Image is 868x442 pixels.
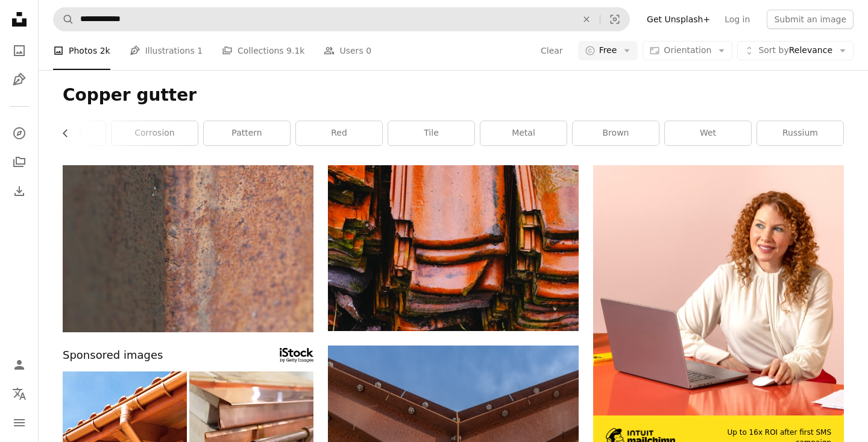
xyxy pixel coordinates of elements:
[758,45,788,55] span: Sort by
[573,8,600,31] button: Clear
[197,44,203,57] span: 1
[7,411,31,435] button: Menu
[480,121,567,145] a: metal
[63,347,163,364] span: Sponsored images
[665,121,751,145] a: wet
[717,10,757,29] a: Log in
[112,121,198,145] a: corrosion
[63,84,844,106] h1: Copper gutter
[593,165,844,416] img: file-1722962837469-d5d3a3dee0c7image
[573,121,659,145] a: brown
[328,242,579,253] a: brown and black wooden frame
[296,121,382,145] a: red
[540,41,564,60] button: Clear
[7,353,31,377] a: Log in / Sign up
[204,121,290,145] a: pattern
[640,10,717,29] a: Get Unsplash+
[737,41,854,60] button: Sort byRelevance
[7,68,31,92] a: Illustrations
[7,7,31,34] a: Home — Unsplash
[63,165,313,332] img: a close up of a wall
[63,121,77,145] button: scroll list to the left
[388,121,474,145] a: tile
[7,179,31,203] a: Download History
[7,150,31,174] a: Collections
[54,8,74,31] button: Search Unsplash
[600,8,629,31] button: Visual search
[53,7,630,31] form: Find visuals sitewide
[222,31,304,70] a: Collections 9.1k
[578,41,638,60] button: Free
[758,45,832,57] span: Relevance
[130,31,203,70] a: Illustrations 1
[599,45,617,57] span: Free
[328,165,579,331] img: brown and black wooden frame
[7,382,31,406] button: Language
[664,45,711,55] span: Orientation
[757,121,843,145] a: russium
[643,41,732,60] button: Orientation
[63,243,313,254] a: a close up of a wall
[324,31,371,70] a: Users 0
[767,10,854,29] button: Submit an image
[7,39,31,63] a: Photos
[286,44,304,57] span: 9.1k
[366,44,371,57] span: 0
[7,121,31,145] a: Explore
